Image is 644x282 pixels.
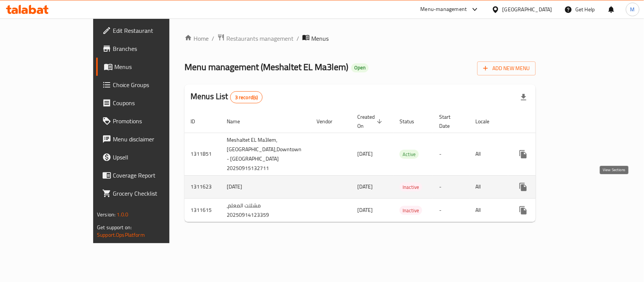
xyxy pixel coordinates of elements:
[311,34,329,43] span: Menus
[227,117,250,126] span: Name
[475,117,499,126] span: Locale
[357,182,373,192] span: [DATE]
[226,34,294,43] span: Restaurants management
[508,110,593,133] th: Actions
[113,80,195,89] span: Choice Groups
[477,61,536,75] button: Add New Menu
[400,183,422,192] span: Inactive
[532,145,550,163] button: Change Status
[96,76,201,94] a: Choice Groups
[357,112,384,130] span: Created On
[439,112,460,130] span: Start Date
[400,206,422,215] div: Inactive
[184,58,348,75] span: Menu management ( Meshaltet EL Ma3lem )
[297,34,299,43] li: /
[514,145,532,163] button: more
[96,130,201,148] a: Menu disclaimer
[184,34,536,43] nav: breadcrumb
[221,133,310,175] td: Meshaltet EL Ma3lem, [GEOGRAPHIC_DATA],Downtown - [GEOGRAPHIC_DATA] 20250915132711
[230,91,263,103] div: Total records count
[221,175,310,198] td: [DATE]
[503,5,552,14] div: [GEOGRAPHIC_DATA]
[191,117,205,126] span: ID
[96,112,201,130] a: Promotions
[514,178,532,196] button: more
[113,189,195,198] span: Grocery Checklist
[113,26,195,35] span: Edit Restaurant
[357,205,373,215] span: [DATE]
[483,64,530,73] span: Add New Menu
[96,184,201,202] a: Grocery Checklist
[433,198,469,222] td: -
[96,58,201,76] a: Menus
[317,117,342,126] span: Vendor
[184,198,221,222] td: 1311615
[96,148,201,166] a: Upsell
[231,94,263,101] span: 3 record(s)
[113,98,195,107] span: Coupons
[96,94,201,112] a: Coupons
[469,198,508,222] td: All
[113,153,195,162] span: Upsell
[630,5,635,14] span: M
[400,206,422,215] span: Inactive
[351,63,369,72] div: Open
[469,175,508,198] td: All
[433,133,469,175] td: -
[113,171,195,180] span: Coverage Report
[433,175,469,198] td: -
[421,5,467,14] div: Menu-management
[212,34,214,43] li: /
[113,44,195,53] span: Branches
[184,175,221,198] td: 1311623
[469,133,508,175] td: All
[97,210,115,219] span: Version:
[191,91,263,103] h2: Menus List
[113,116,195,126] span: Promotions
[357,149,373,159] span: [DATE]
[532,201,550,219] button: Change Status
[113,135,195,144] span: Menu disclaimer
[217,34,294,43] a: Restaurants management
[221,198,310,222] td: مشلتت المعلم, 20250914123359
[400,150,419,159] span: Active
[96,166,201,184] a: Coverage Report
[351,64,369,71] span: Open
[515,88,533,106] div: Export file
[97,222,132,232] span: Get support on:
[117,210,128,219] span: 1.0.0
[96,40,201,58] a: Branches
[184,133,221,175] td: 1311851
[114,62,195,71] span: Menus
[97,230,145,240] a: Support.OpsPlatform
[184,110,593,222] table: enhanced table
[514,201,532,219] button: more
[96,21,201,40] a: Edit Restaurant
[400,117,424,126] span: Status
